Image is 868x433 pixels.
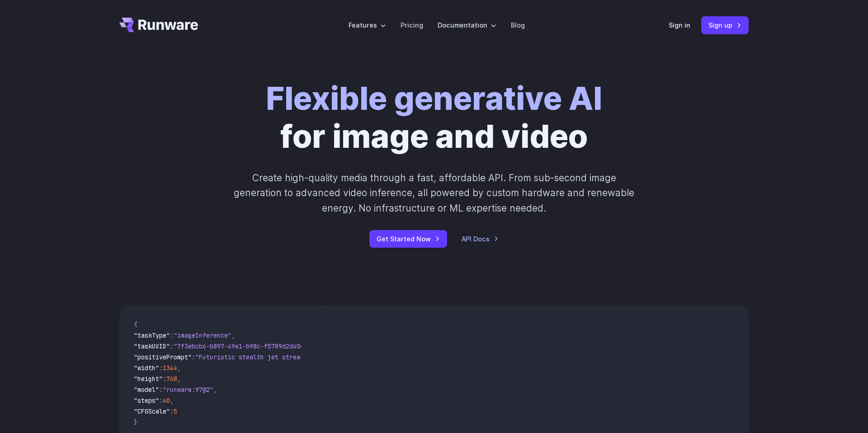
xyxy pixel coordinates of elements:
[669,20,690,30] a: Sign in
[159,386,163,394] span: :
[174,342,311,350] span: "7f3ebcb6-b897-49e1-b98c-f5789d2d40d7"
[174,331,231,339] span: "imageInference"
[170,407,174,415] span: :
[134,375,163,383] span: "height"
[134,320,137,329] span: {
[438,20,496,30] label: Documentation
[192,353,195,361] span: :
[163,364,177,372] span: 1344
[349,20,386,30] label: Features
[701,16,749,34] a: Sign up
[174,407,177,415] span: 5
[266,80,602,156] h1: for image and video
[134,386,159,394] span: "model"
[134,353,192,361] span: "positivePrompt"
[170,396,174,405] span: ,
[134,407,170,415] span: "CFGScale"
[159,396,163,405] span: :
[163,386,213,394] span: "runware:97@2"
[177,375,181,383] span: ,
[170,331,174,339] span: :
[170,342,174,350] span: :
[134,342,170,350] span: "taskUUID"
[159,364,163,372] span: :
[134,396,159,405] span: "steps"
[462,234,499,244] a: API Docs
[231,331,235,339] span: ,
[177,364,181,372] span: ,
[134,364,159,372] span: "width"
[119,18,198,32] a: Go to /
[134,418,137,426] span: }
[401,20,423,30] a: Pricing
[163,375,166,383] span: :
[134,331,170,339] span: "taskType"
[369,230,447,248] a: Get Started Now
[213,386,217,394] span: ,
[163,396,170,405] span: 40
[166,375,177,383] span: 768
[233,170,636,216] p: Create high-quality media through a fast, affordable API. From sub-second image generation to adv...
[511,20,525,30] a: Blog
[195,353,524,361] span: "Futuristic stealth jet streaking through a neon-lit cityscape with glowing purple exhaust"
[266,79,602,118] strong: Flexible generative AI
